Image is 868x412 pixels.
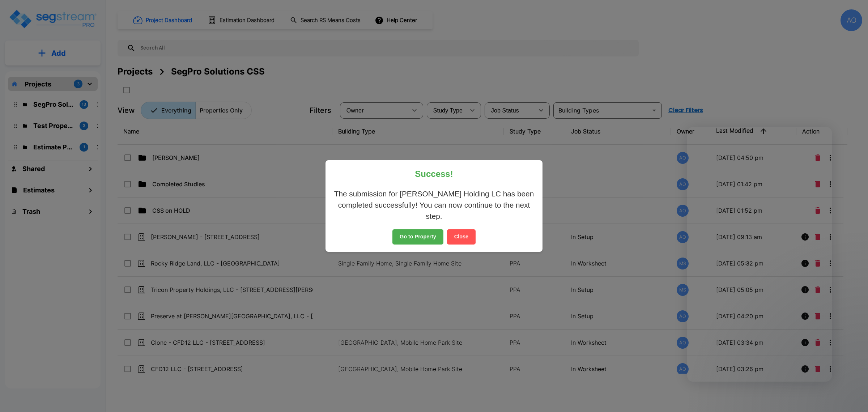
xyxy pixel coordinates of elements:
p: The submission for [PERSON_NAME] Holding LC has been completed successfully! You can now continue... [333,188,535,222]
iframe: Intercom live chat [687,127,832,382]
button: Close [447,229,476,245]
iframe: Intercom live chat [814,387,832,405]
button: Go to Property [392,229,443,245]
h4: Success! [333,167,535,180]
